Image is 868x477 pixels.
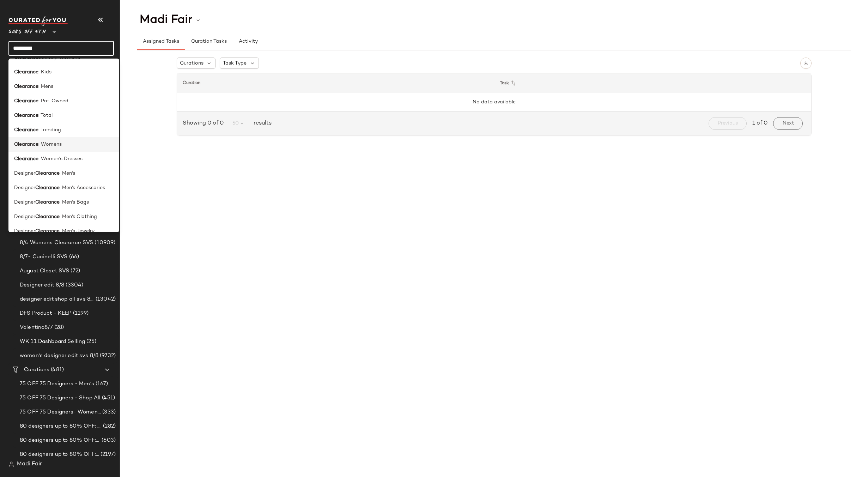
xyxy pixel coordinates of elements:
[752,119,767,128] span: 1 of 0
[14,126,38,134] b: Clearance
[20,253,68,261] span: 8/7- Cucinelli SVS
[20,295,94,303] span: designer edit shop all svs 8/8
[94,380,108,388] span: (167)
[14,184,35,192] span: Designer
[14,170,35,177] span: Designer
[8,16,68,26] img: cfy_white_logo.C9jOOHJF.svg
[102,422,116,430] span: (282)
[60,213,97,221] span: : Men's Clothing
[177,73,494,93] th: Curation
[99,451,116,459] span: (2197)
[180,60,204,67] span: Curations
[38,155,83,163] span: : Women's Dresses
[101,408,116,416] span: (333)
[94,295,116,303] span: (13042)
[64,281,83,289] span: (3304)
[20,281,64,289] span: Designer edit 8/8
[60,170,75,177] span: : Men's
[14,112,38,119] b: Clearance
[101,394,115,402] span: (451)
[85,338,96,346] span: (25)
[60,184,105,192] span: : Men's Accessories
[60,228,95,235] span: : Men's Jewelry
[69,267,80,275] span: (72)
[38,68,51,76] span: : Kids
[53,324,64,332] span: (28)
[803,61,808,66] img: svg%3e
[20,239,93,247] span: 8/4 Womens Clearance SVS
[35,199,60,206] b: Clearance
[24,366,49,374] span: Curations
[38,126,61,134] span: : Trending
[494,73,811,93] th: Task
[20,408,101,416] span: 75 OFF 75 Designers- Women's
[60,199,89,206] span: : Men's Bags
[251,119,272,128] span: results
[20,436,100,445] span: 80 designers up to 80% OFF: Men's
[35,170,60,177] b: Clearance
[98,352,116,360] span: (9732)
[20,380,94,388] span: 75 OFF 75 Designers - Men's
[782,121,794,126] span: Next
[72,309,89,318] span: (1299)
[93,239,115,247] span: (10909)
[177,93,811,111] td: No data available
[773,117,802,130] button: Next
[38,112,53,119] span: : Total
[14,68,38,76] b: Clearance
[35,184,60,192] b: Clearance
[14,199,35,206] span: Designer
[20,338,85,346] span: WK 11 Dashboard Selling
[20,422,102,430] span: 80 designers up to 80% OFF: All
[183,119,226,128] span: Showing 0 of 0
[8,24,46,37] span: Saks OFF 5TH
[17,460,42,469] span: Madi Fair
[49,366,64,374] span: (481)
[14,141,38,148] b: Clearance
[100,436,116,445] span: (603)
[35,228,60,235] b: Clearance
[140,13,192,27] span: Madi Fair
[14,213,35,221] span: Designer
[14,97,38,105] b: Clearance
[14,155,38,163] b: Clearance
[20,394,101,402] span: 75 OFF 75 Designers - Shop All
[238,39,258,44] span: Activity
[35,213,60,221] b: Clearance
[223,60,247,67] span: Task Type
[20,267,69,275] span: August Closet SVS
[38,83,53,90] span: : Mens
[20,309,72,318] span: DFS Product - KEEP
[20,352,98,360] span: women's designer edit svs 8/8
[38,97,68,105] span: : Pre-Owned
[190,39,226,44] span: Curation Tasks
[142,39,179,44] span: Assigned Tasks
[14,83,38,90] b: Clearance
[20,451,99,459] span: 80 designers up to 80% OFF: Women's
[68,253,79,261] span: (66)
[20,324,53,332] span: Valentino8/7
[8,461,14,467] img: svg%3e
[14,228,35,235] span: Designer
[38,141,62,148] span: : Womens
